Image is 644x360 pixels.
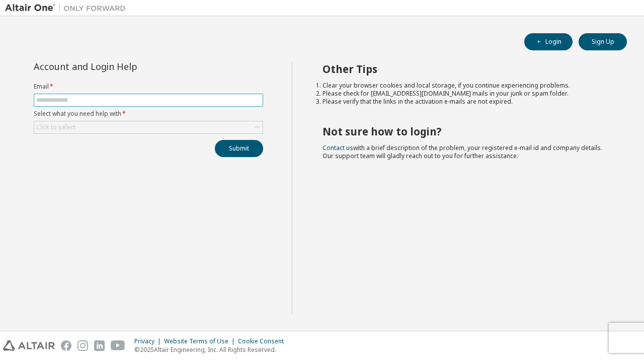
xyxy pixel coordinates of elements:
div: Click to select [36,123,75,131]
button: Login [524,33,573,50]
div: Account and Login Help [34,62,217,70]
span: with a brief description of the problem, your registered e-mail id and company details. Our suppo... [323,143,602,160]
label: Select what you need help with [34,110,263,118]
label: Email [34,83,263,91]
li: Please verify that the links in the activation e-mails are not expired. [323,98,609,106]
div: Cookie Consent [238,337,290,345]
img: facebook.svg [61,340,71,351]
img: instagram.svg [77,340,88,351]
h2: Other Tips [323,62,609,76]
img: Altair One [5,3,131,13]
img: youtube.svg [111,340,125,351]
img: linkedin.svg [94,340,105,351]
div: Click to select [34,121,263,133]
button: Submit [215,140,263,157]
a: Contact us [323,143,353,152]
h2: Not sure how to login? [323,125,609,138]
li: Clear your browser cookies and local storage, if you continue experiencing problems. [323,82,609,90]
button: Sign Up [579,33,627,50]
img: altair_logo.svg [3,340,55,351]
div: Website Terms of Use [164,337,238,345]
li: Please check for [EMAIL_ADDRESS][DOMAIN_NAME] mails in your junk or spam folder. [323,90,609,98]
div: Privacy [134,337,164,345]
p: © 2025 Altair Engineering, Inc. All Rights Reserved. [134,345,290,354]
